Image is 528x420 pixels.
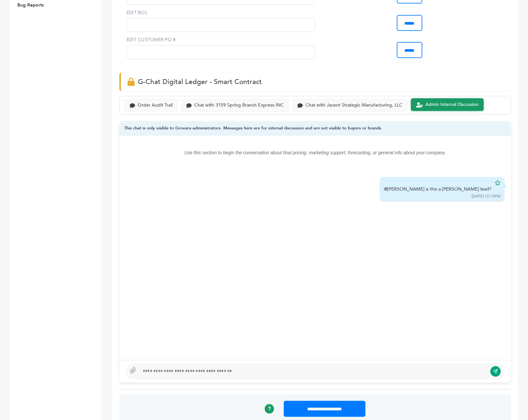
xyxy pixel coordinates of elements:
a: ? [265,404,274,413]
div: [DATE] 12:13PM [472,194,501,199]
label: EDIT CUSTOMER PO # [127,37,315,43]
span: G-Chat Digital Ledger - Smart Contract [138,77,262,87]
div: Chat with 3159 Spring Branch Express INC [194,103,284,108]
div: Order Audit Trail [138,103,173,108]
div: @[PERSON_NAME] is this a [PERSON_NAME] lead? [384,186,491,193]
div: Chat with Jacent Strategic Manufacturing, LLC [305,103,402,108]
p: Use this section to begin the conversation about final pricing, marketing support, forecasting, o... [132,149,498,157]
div: Admin Internal Discussion [425,102,479,108]
div: This chat is only visible to Grovara administrators. Messages here are for internal discussion an... [119,121,511,136]
label: EDIT BOL [127,9,315,16]
a: Bug Reports [17,2,44,8]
